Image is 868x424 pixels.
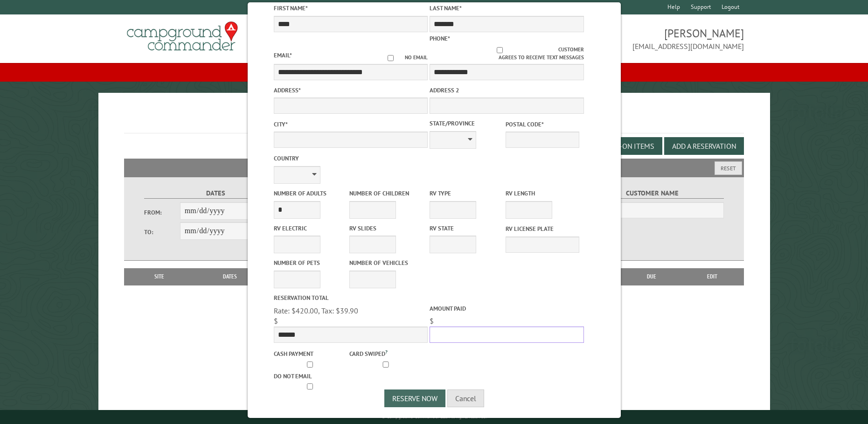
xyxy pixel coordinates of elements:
[273,224,347,233] label: RV Electric
[144,188,287,199] label: Dates
[124,18,241,55] img: Campground Commander
[144,208,180,217] label: From:
[376,55,405,61] input: No email
[349,224,424,233] label: RV Slides
[505,120,579,129] label: Postal Code
[430,4,583,13] label: Last Name
[430,189,504,198] label: RV Type
[144,228,180,236] label: To:
[273,306,358,315] span: Rate: $420.00, Tax: $39.90
[273,293,427,302] label: Reservation Total
[190,268,270,285] th: Dates
[273,349,347,358] label: Cash payment
[441,47,558,53] input: Customer agrees to receive text messages
[430,46,583,62] label: Customer agrees to receive text messages
[664,137,744,155] button: Add a Reservation
[273,51,292,59] label: Email
[681,268,744,285] th: Edit
[505,224,579,233] label: RV License Plate
[385,348,388,355] a: ?
[582,137,662,155] button: Edit Add-on Items
[273,4,427,13] label: First Name
[505,189,579,198] label: RV Length
[430,224,504,233] label: RV State
[124,108,743,133] h1: Reservations
[622,268,681,285] th: Due
[581,188,724,199] label: Customer Name
[447,389,484,407] button: Cancel
[273,154,427,163] label: Country
[430,316,434,326] span: $
[273,86,427,95] label: Address
[430,119,504,128] label: State/Province
[273,372,347,381] label: Do not email
[430,86,583,95] label: Address 2
[349,258,424,267] label: Number of Vehicles
[376,54,428,62] label: No email
[124,159,743,176] h2: Filters
[129,268,189,285] th: Site
[349,348,424,358] label: Card swiped
[273,316,278,326] span: $
[273,258,347,267] label: Number of Pets
[349,189,424,198] label: Number of Children
[430,304,583,313] label: Amount paid
[273,120,427,129] label: City
[384,389,445,407] button: Reserve Now
[430,35,450,42] label: Phone
[273,189,347,198] label: Number of Adults
[715,161,742,175] button: Reset
[382,414,487,420] small: © Campground Commander LLC. All rights reserved.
